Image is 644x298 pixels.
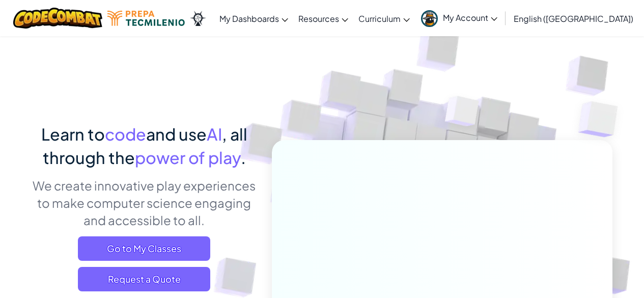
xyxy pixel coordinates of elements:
span: AI [207,124,222,144]
span: Resources [298,13,339,24]
img: Tecmilenio logo [107,11,185,26]
p: We create innovative play experiences to make computer science engaging and accessible to all. [32,177,257,229]
a: My Account [416,2,502,34]
img: CodeCombat logo [13,8,102,29]
span: My Account [443,12,497,23]
img: Ozaria [190,11,206,26]
a: Curriculum [353,5,415,32]
a: Resources [293,5,353,32]
a: My Dashboards [214,5,293,32]
img: avatar [421,10,438,27]
span: Learn to [41,124,105,144]
span: . [241,147,246,168]
a: Go to My Classes [78,236,210,261]
span: My Dashboards [219,13,279,24]
span: and use [146,124,207,144]
span: English ([GEOGRAPHIC_DATA]) [514,13,633,24]
span: code [105,124,146,144]
a: Request a Quote [78,267,210,291]
img: Overlap cubes [426,76,499,152]
a: English ([GEOGRAPHIC_DATA]) [509,5,638,32]
span: power of play [135,147,241,168]
span: Curriculum [358,13,401,24]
